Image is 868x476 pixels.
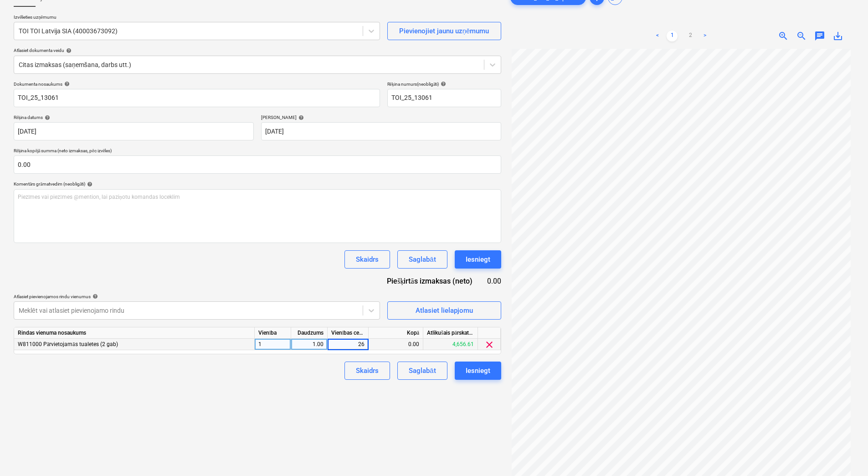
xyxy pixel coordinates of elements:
div: Dokumenta nosaukums [14,81,380,87]
div: Saglabāt [409,254,436,265]
div: 0.00 [487,276,501,286]
span: help [43,115,50,120]
span: save_alt [832,31,843,41]
a: Previous page [652,31,663,41]
div: Rindas vienuma nosaukums [14,327,255,339]
button: Skaidrs [344,250,390,269]
p: Izvēlieties uzņēmumu [14,14,380,22]
div: Rēķina datums [14,114,254,120]
span: chat [814,31,825,41]
span: W811000 Pārvietojamās tualetes (2 gab) [18,341,118,347]
span: zoom_in [778,31,789,41]
button: Iesniegt [455,362,501,380]
button: Iesniegt [455,250,501,269]
a: Page 1 is your current page [667,31,678,41]
input: Rēķina numurs [387,89,501,107]
div: 4,656.61 [423,339,478,350]
span: help [85,181,92,187]
div: Atlasiet lielapjomu [416,305,473,316]
div: Daudzums [291,327,328,339]
span: zoom_out [796,31,807,41]
div: Atlasiet pievienojamos rindu vienumus [14,294,380,300]
div: Pievienojiet jaunu uzņēmumu [399,25,489,37]
div: Atlikušais pārskatītais budžets [423,327,478,339]
div: Kopā [369,327,423,339]
span: help [64,48,72,53]
div: [PERSON_NAME] [261,114,501,120]
div: Skaidrs [356,254,379,265]
div: Saglabāt [409,365,436,377]
div: Skaidrs [356,365,379,377]
p: Rēķina kopējā summa (neto izmaksas, pēc izvēles) [14,148,501,155]
button: Skaidrs [344,362,390,380]
div: Atlasiet dokumenta veidu [14,47,501,53]
div: Rēķina numurs (neobligāti) [387,81,501,87]
span: help [439,81,446,87]
button: Pievienojiet jaunu uzņēmumu [387,22,501,40]
iframe: Chat Widget [822,432,868,476]
div: Iesniegt [466,254,490,265]
div: Vienības cena [328,327,369,339]
span: help [297,115,304,120]
div: Komentārs grāmatvedim (neobligāti) [14,181,501,187]
input: Dokumenta nosaukums [14,89,380,107]
a: Next page [699,31,710,41]
input: Izpildes datums nav norādīts [261,122,501,140]
div: 1 [255,339,291,350]
button: Saglabāt [397,362,447,380]
input: Rēķina kopējā summa (neto izmaksas, pēc izvēles) [14,155,501,174]
button: Atlasiet lielapjomu [387,301,501,320]
span: clear [484,339,495,350]
input: Rēķina datums nav norādīts [14,122,254,140]
div: 1.00 [295,339,324,350]
div: Piešķirtās izmaksas (neto) [380,276,487,286]
a: Page 2 [685,31,696,41]
div: 0.00 [369,339,423,350]
span: help [91,294,98,299]
div: Iesniegt [466,365,490,377]
div: Vienība [255,327,291,339]
button: Saglabāt [397,250,447,269]
span: help [62,81,70,87]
